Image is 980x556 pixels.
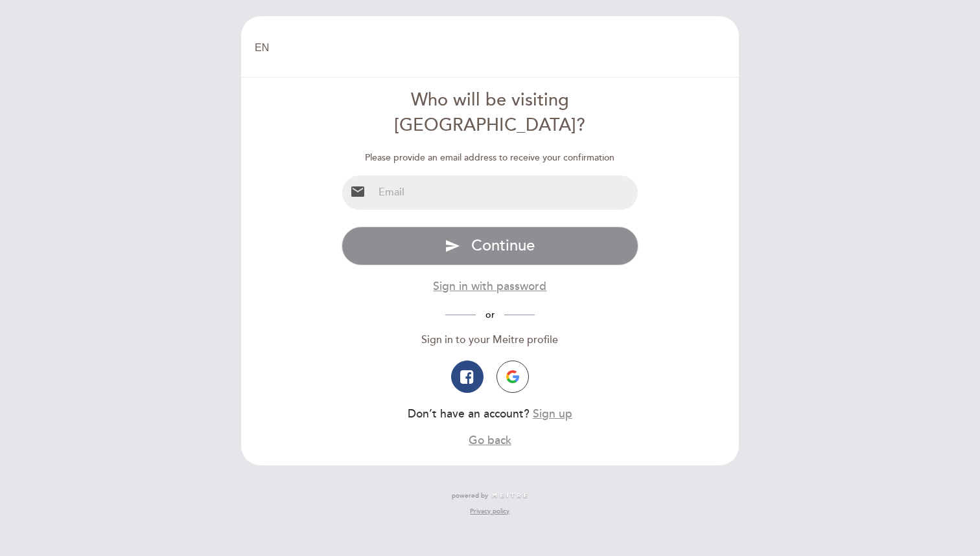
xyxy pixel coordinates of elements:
[433,278,546,295] button: Sign in with password
[342,333,639,348] div: Sign in to your Meitre profile
[470,507,509,516] a: Privacy policy
[342,151,639,164] div: Please provide an email address to receive your confirmation
[445,238,460,254] i: send
[476,309,504,320] span: or
[469,432,511,449] button: Go back
[452,491,528,500] a: powered by
[471,236,535,255] span: Continue
[350,184,366,199] i: email
[533,406,572,422] button: Sign up
[506,370,519,383] img: icon-google.png
[491,493,528,499] img: MEITRE
[408,407,530,421] span: Don’t have an account?
[373,175,638,210] input: Email
[342,227,639,265] button: send Continue
[342,88,639,139] div: Who will be visiting [GEOGRAPHIC_DATA]?
[452,491,488,500] span: powered by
